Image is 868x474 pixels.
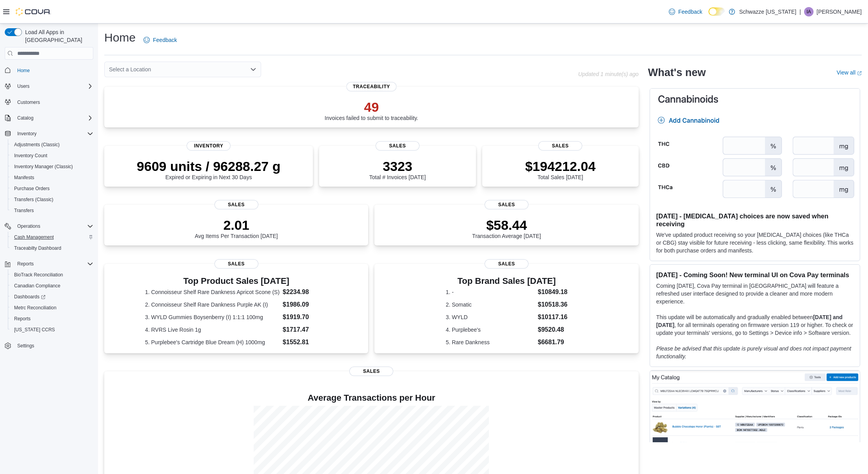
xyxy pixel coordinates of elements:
a: BioTrack Reconciliation [11,270,66,280]
button: Customers [2,96,96,108]
span: Sales [485,259,528,269]
button: Adjustments (Classic) [8,139,96,150]
svg: External link [857,71,862,76]
a: Reports [11,314,34,323]
span: BioTrack Reconciliation [14,272,63,278]
dt: 3. WYLD [446,313,535,321]
dt: 4. Purplebee's [446,326,535,334]
span: BioTrack Reconciliation [11,270,93,280]
span: Sales [349,367,393,376]
p: Schwazze [US_STATE] [739,7,796,16]
span: Transfers (Classic) [14,196,53,203]
span: Customers [17,99,40,105]
a: Inventory Manager (Classic) [11,162,76,171]
button: Open list of options [250,66,256,73]
dd: $6681.79 [538,338,568,347]
span: Metrc Reconciliation [11,303,93,312]
h4: Average Transactions per Hour [111,393,632,403]
h3: Top Product Sales [DATE] [145,276,328,286]
span: Washington CCRS [11,325,93,334]
span: Dark Mode [708,16,709,16]
span: Purchase Orders [14,185,50,192]
button: Users [14,82,33,91]
a: View allExternal link [837,69,862,76]
span: Feedback [678,8,702,16]
h1: Home [104,30,136,45]
button: Inventory Manager (Classic) [8,161,96,172]
p: 9609 units / 96288.27 g [137,158,281,174]
a: Dashboards [8,291,96,302]
span: Catalog [17,115,33,121]
span: Dashboards [14,294,45,300]
p: This update will be automatically and gradually enabled between , for all terminals operating on ... [656,313,853,337]
p: 49 [325,99,418,115]
button: Settings [2,340,96,351]
span: Canadian Compliance [14,283,60,289]
div: Expired or Expiring in Next 30 Days [137,158,281,180]
dd: $1986.09 [283,300,327,309]
p: We've updated product receiving so your [MEDICAL_DATA] choices (like THCa or CBG) stay visible fo... [656,231,853,254]
button: Transfers [8,205,96,216]
a: Settings [14,341,37,351]
a: Inventory Count [11,151,51,160]
dt: 5. Rare Dankness [446,338,535,346]
button: Cash Management [8,232,96,243]
span: Inventory Count [14,153,47,159]
dd: $10518.36 [538,300,568,309]
span: Reports [14,316,31,322]
span: Catalog [14,113,93,123]
div: Transaction Average [DATE] [472,217,541,239]
span: Inventory Manager (Classic) [14,163,73,170]
span: Cash Management [11,232,93,242]
button: Users [2,81,96,92]
a: Canadian Compliance [11,281,64,291]
dt: 1. - [446,288,535,296]
dd: $1919.70 [283,312,327,322]
span: IA [806,7,811,16]
button: [US_STATE] CCRS [8,324,96,335]
span: Feedback [153,36,177,44]
button: Operations [14,222,44,231]
h2: What's new [648,66,706,79]
dt: 1. Connoisseur Shelf Rare Dankness Apricot Scone (S) [145,288,280,296]
span: Transfers [11,206,93,215]
a: Transfers [11,206,37,215]
p: [PERSON_NAME] [817,7,862,16]
p: 3323 [369,158,426,174]
span: Inventory [14,129,93,138]
p: 2.01 [195,217,278,233]
p: $58.44 [472,217,541,233]
span: Sales [214,200,258,209]
a: Home [14,66,33,75]
span: Traceability [347,82,396,91]
span: Adjustments (Classic) [11,140,93,149]
a: Purchase Orders [11,184,53,193]
a: Metrc Reconciliation [11,303,60,312]
button: Reports [8,313,96,324]
span: Inventory Manager (Classic) [11,162,93,171]
button: Inventory [2,128,96,139]
p: Coming [DATE], Cova Pay terminal in [GEOGRAPHIC_DATA] will feature a refreshed user interface des... [656,282,853,305]
a: Feedback [666,4,705,20]
span: Settings [14,341,93,351]
h3: [DATE] - Coming Soon! New terminal UI on Cova Pay terminals [656,271,853,279]
span: Transfers (Classic) [11,195,93,204]
a: Customers [14,98,43,107]
span: Dashboards [11,292,93,301]
dd: $9520.48 [538,325,568,334]
span: Metrc Reconciliation [14,305,56,311]
span: Operations [17,223,40,229]
span: Users [14,82,93,91]
span: Users [17,83,29,89]
nav: Complex example [5,61,93,372]
span: Home [17,67,30,74]
h3: [DATE] - [MEDICAL_DATA] choices are now saved when receiving [656,212,853,228]
span: Load All Apps in [GEOGRAPHIC_DATA] [22,28,93,44]
dt: 2. Connoisseur Shelf Rare Dankness Purple AK (I) [145,301,280,309]
a: Feedback [140,32,180,48]
img: Cova [16,8,51,16]
div: Isaac Atencio [804,7,814,16]
button: Operations [2,221,96,232]
span: Canadian Compliance [11,281,93,291]
a: Transfers (Classic) [11,195,56,204]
